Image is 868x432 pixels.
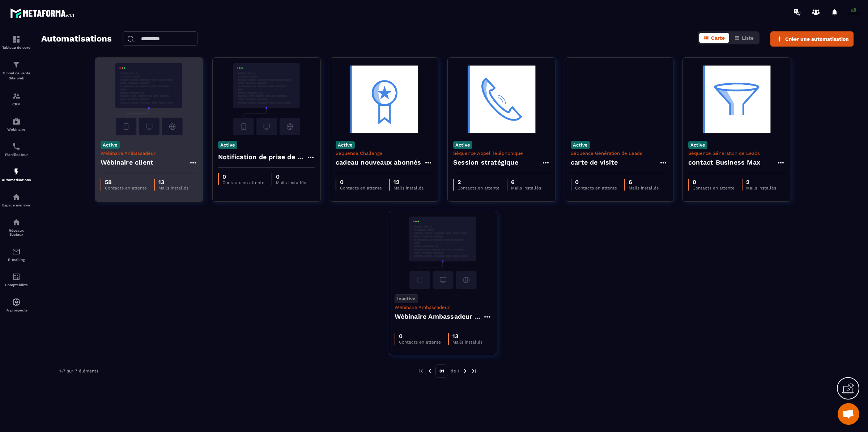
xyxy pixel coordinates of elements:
[2,153,31,157] p: Planificateur
[340,179,382,186] p: 0
[2,187,31,213] a: automationsautomationsEspace membre
[2,55,31,86] a: formationformationTunnel de vente Site web
[575,179,617,186] p: 0
[218,141,237,149] p: Active
[730,33,758,43] button: Liste
[395,311,483,322] h4: Wébinaire Ambassadeur - Copy
[458,186,499,191] p: Contacts en attente
[688,150,785,156] p: Séquence Génération de Leads
[451,368,459,374] p: de 1
[453,157,518,167] h4: Session stratégique
[417,368,424,374] img: prev
[426,368,433,374] img: prev
[101,150,197,156] p: Wébinaire Ambassadeur
[59,368,98,374] p: 1-7 sur 7 éléments
[2,228,31,236] p: Réseaux Sociaux
[12,35,21,44] img: formation
[629,186,659,191] p: Mails installés
[12,167,21,176] img: automations
[629,179,659,186] p: 6
[462,368,468,374] img: next
[2,86,31,112] a: formationformationCRM
[399,333,441,340] p: 0
[276,173,306,180] p: 0
[41,31,112,47] h2: Automatisations
[12,298,21,306] img: automations
[10,6,75,19] img: logo
[571,141,590,149] p: Active
[746,186,776,191] p: Mails installés
[12,60,21,69] img: formation
[105,186,147,191] p: Contacts en attente
[158,186,188,191] p: Mails installés
[471,368,477,374] img: next
[2,267,31,292] a: accountantaccountantComptabilité
[393,179,424,186] p: 12
[838,403,859,425] div: Ouvrir le chat
[699,33,729,43] button: Carte
[101,63,197,135] img: automation-background
[2,71,31,81] p: Tunnel de vente Site web
[222,180,264,185] p: Contacts en attente
[395,217,492,289] img: automation-background
[336,63,433,135] img: automation-background
[458,179,499,186] p: 2
[770,31,854,47] button: Créer une automatisation
[2,137,31,162] a: schedulerschedulerPlanificateur
[2,203,31,207] p: Espace membre
[452,333,482,340] p: 13
[742,35,754,41] span: Liste
[12,193,21,201] img: automations
[2,283,31,287] p: Comptabilité
[571,150,668,156] p: Séquence Génération de Leads
[2,30,31,55] a: formationformationTableau de bord
[218,152,306,162] h4: Notification de prise de RDV
[336,141,355,149] p: Active
[785,35,849,43] span: Créer une automatisation
[101,157,153,167] h4: Wébinaire client
[571,63,668,135] img: automation-background
[2,112,31,137] a: automationsautomationsWebinaire
[12,92,21,100] img: formation
[511,186,541,191] p: Mails installés
[711,35,725,41] span: Carte
[575,186,617,191] p: Contacts en attente
[395,305,492,310] p: Wébinaire Ambassadeur
[453,141,472,149] p: Active
[340,186,382,191] p: Contacts en attente
[395,294,418,303] p: Inactive
[2,308,31,312] p: IA prospects
[2,162,31,187] a: automationsautomationsAutomatisations
[218,63,315,135] img: automation-background
[158,179,188,186] p: 13
[105,179,147,186] p: 58
[276,180,306,185] p: Mails installés
[746,179,776,186] p: 2
[336,150,433,156] p: Séquence Challenge
[2,242,31,267] a: emailemailE-mailing
[222,173,264,180] p: 0
[688,157,760,167] h4: contact Business Max
[393,186,424,191] p: Mails installés
[399,340,441,345] p: Contacts en attente
[12,117,21,126] img: automations
[452,340,482,345] p: Mails installés
[453,63,550,135] img: automation-background
[688,141,707,149] p: Active
[12,272,21,281] img: accountant
[688,63,785,135] img: automation-background
[2,127,31,131] p: Webinaire
[571,157,618,167] h4: carte de visite
[453,150,550,156] p: Séquence Appel Téléphonique
[101,141,120,149] p: Active
[2,102,31,106] p: CRM
[511,179,541,186] p: 6
[435,364,448,378] p: 01
[2,178,31,182] p: Automatisations
[12,142,21,151] img: scheduler
[2,213,31,242] a: social-networksocial-networkRéseaux Sociaux
[12,247,21,256] img: email
[693,186,735,191] p: Contacts en attente
[693,179,735,186] p: 0
[2,258,31,262] p: E-mailing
